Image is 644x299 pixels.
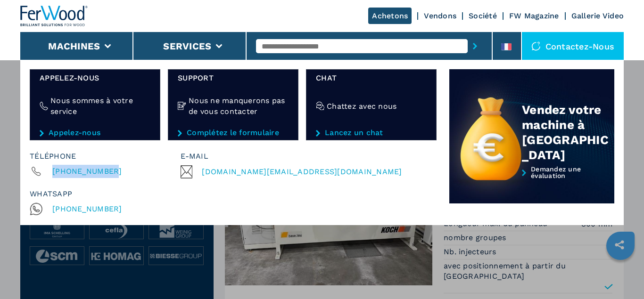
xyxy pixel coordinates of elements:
[181,150,432,163] div: E-mail
[178,102,186,110] img: Nous ne manquerons pas de vous contacter
[178,129,289,137] a: Complétez le formulaire
[30,165,43,178] img: Phone
[449,166,614,204] a: Demandez une évaluation
[316,73,427,83] span: Chat
[52,165,122,178] span: [PHONE_NUMBER]
[368,8,412,24] a: Achetons
[48,40,100,52] button: Machines
[40,102,48,110] img: Nous sommes à votre service
[40,129,150,137] a: Appelez-nous
[424,11,456,20] a: Vendons
[202,165,402,178] span: [DOMAIN_NAME][EMAIL_ADDRESS][DOMAIN_NAME]
[181,165,192,178] img: Email
[316,102,324,110] img: Chattez avec nous
[163,40,211,52] button: Services
[531,41,541,51] img: Contactez-nous
[189,95,289,117] h4: Nous ne manquerons pas de vous contacter
[30,187,181,201] div: whatsapp
[522,32,624,60] div: Contactez-nous
[468,35,482,57] button: submit-button
[40,73,150,83] span: Appelez-nous
[327,101,396,112] h4: Chattez avec nous
[52,202,122,216] span: [PHONE_NUMBER]
[30,150,181,163] div: Téléphone
[178,73,289,83] span: Support
[30,202,43,216] img: Whatsapp
[316,129,427,137] a: Lancez un chat
[571,11,624,20] a: Gallerie Video
[509,11,559,20] a: FW Magazine
[50,95,150,117] h4: Nous sommes à votre service
[20,6,88,26] img: Ferwood
[469,11,497,20] a: Société
[522,102,614,162] div: Vendez votre machine à [GEOGRAPHIC_DATA]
